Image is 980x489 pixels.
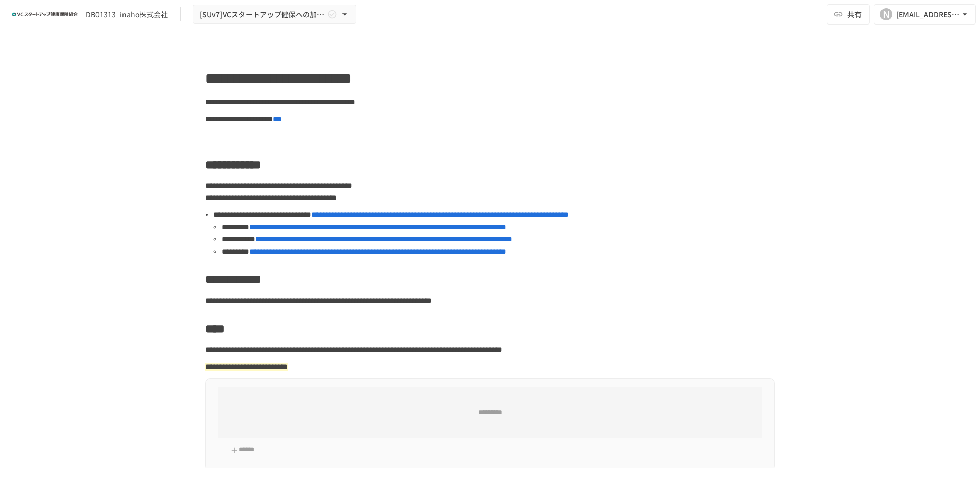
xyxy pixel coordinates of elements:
[896,8,960,21] div: [EMAIL_ADDRESS][DOMAIN_NAME]
[827,4,870,25] button: 共有
[880,8,892,20] div: N
[193,5,356,25] button: [SUv7]VCスタートアップ健保への加入申請手続き
[200,8,325,21] span: [SUv7]VCスタートアップ健保への加入申請手続き
[874,4,976,25] button: N[EMAIL_ADDRESS][DOMAIN_NAME]
[847,9,862,20] span: 共有
[86,9,168,20] div: DB01313_inaho株式会社
[12,6,78,22] img: ZDfHsVrhrXUoWEWGWYf8C4Fv4dEjYTEDCNvmL73B7ox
